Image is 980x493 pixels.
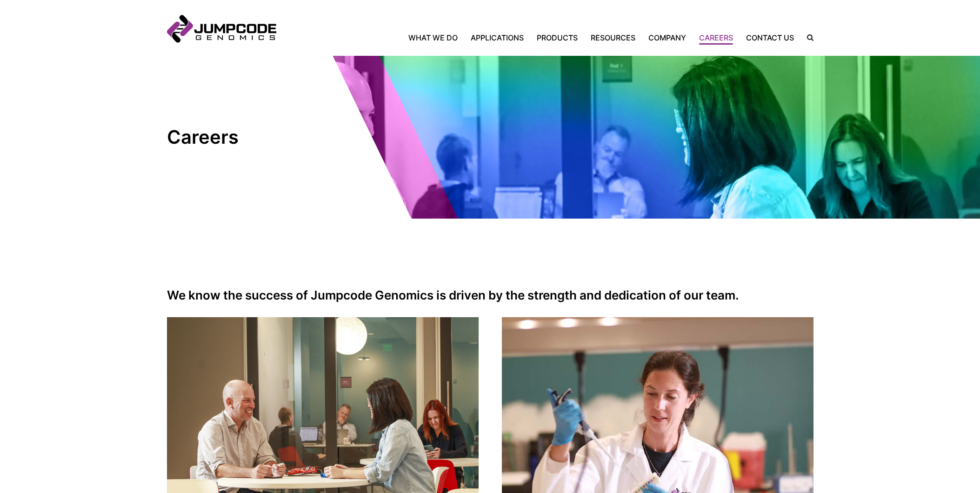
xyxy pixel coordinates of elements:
[693,32,740,43] a: Careers
[800,34,813,41] label: Search the site.
[167,126,334,149] h1: Careers
[167,288,813,302] h2: We know the success of Jumpcode Genomics is driven by the strength and dedication of our team.
[464,32,530,43] a: Applications
[642,32,693,43] a: Company
[584,32,642,43] a: Resources
[408,32,464,43] a: What We Do
[740,32,800,43] a: Contact Us
[276,32,800,43] nav: Primary Navigation
[530,32,584,43] a: Products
